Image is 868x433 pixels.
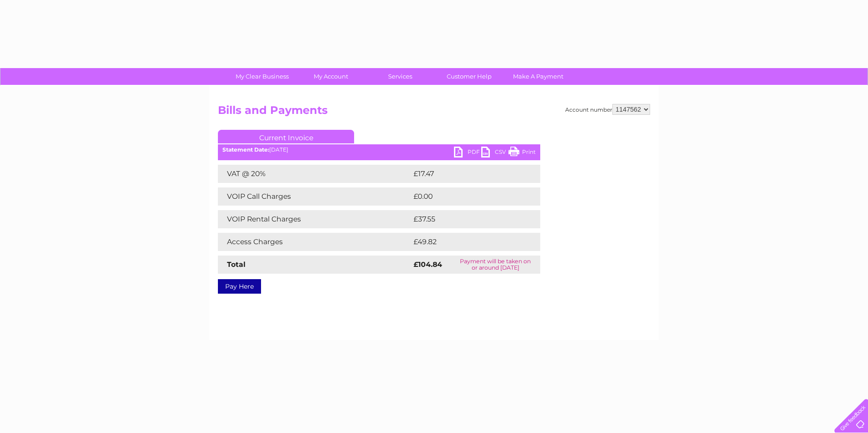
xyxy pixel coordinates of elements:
td: VAT @ 20% [218,165,411,183]
a: My Clear Business [225,68,300,85]
a: My Account [294,68,369,85]
a: PDF [454,147,481,160]
h2: Bills and Payments [218,104,650,121]
a: Customer Help [432,68,507,85]
div: [DATE] [218,147,540,153]
div: Account number [565,104,650,115]
td: VOIP Call Charges [218,187,411,206]
td: Access Charges [218,233,411,251]
a: CSV [481,147,508,160]
td: £0.00 [411,187,519,206]
td: Payment will be taken on or around [DATE] [451,256,540,274]
td: £17.47 [411,165,520,183]
a: Pay Here [218,279,261,294]
a: Make A Payment [501,68,576,85]
strong: £104.84 [414,260,442,269]
b: Statement Date: [222,146,269,153]
td: £37.55 [411,210,521,228]
a: Current Invoice [218,130,354,143]
td: VOIP Rental Charges [218,210,411,228]
td: £49.82 [411,233,522,251]
strong: Total [227,260,246,269]
a: Services [363,68,438,85]
a: Print [508,147,536,160]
